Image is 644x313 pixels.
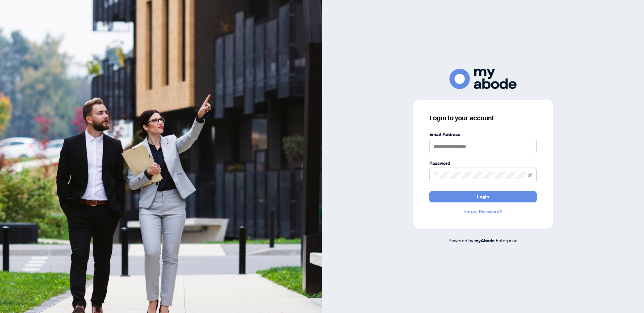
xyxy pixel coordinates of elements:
a: Forgot Password? [429,208,537,215]
label: Email Address [429,131,537,138]
span: Login [477,191,489,202]
button: Login [429,191,537,202]
img: ma-logo [449,69,517,89]
span: Enterprise [496,237,518,243]
h3: Login to your account [429,113,537,123]
span: eye-invisible [528,173,532,178]
a: myAbode [474,237,495,244]
span: Powered by [448,237,473,243]
label: Password [429,160,537,167]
